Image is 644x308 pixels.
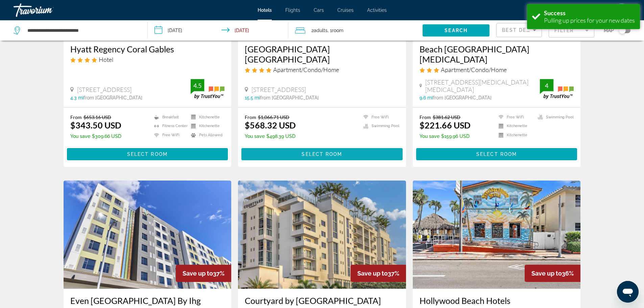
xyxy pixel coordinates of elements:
a: Cars [314,7,324,13]
span: Save up to [531,270,562,277]
p: $309.66 USD [70,134,121,139]
div: 4 star Hotel [70,56,225,63]
a: Activities [367,7,387,13]
button: User Menu [613,3,630,17]
a: Beach [GEOGRAPHIC_DATA][MEDICAL_DATA] [420,44,574,64]
span: From [420,114,431,120]
li: Fitness Center [151,123,188,129]
p: $159.96 USD [420,134,471,139]
button: Select Room [416,148,577,160]
a: Even [GEOGRAPHIC_DATA] By Ihg [70,295,225,306]
span: [STREET_ADDRESS] [252,86,306,93]
li: Free WiFi [360,114,399,120]
span: 15.5 mi [245,95,260,100]
a: Select Room [67,149,228,157]
span: You save [70,134,90,139]
del: $653.16 USD [84,114,111,120]
span: From [70,114,82,120]
li: Swimming Pool [534,114,574,120]
span: Adults [314,28,328,33]
button: Filter [549,23,594,38]
li: Kitchenette [495,132,534,138]
a: Hyatt Regency Coral Gables [70,44,225,54]
button: Search [423,24,490,37]
li: Free WiFi [151,132,188,138]
button: Select Room [67,148,228,160]
button: Travelers: 2 adults, 0 children [288,20,423,41]
span: from [GEOGRAPHIC_DATA] [433,95,492,100]
span: [STREET_ADDRESS] [77,86,132,93]
a: Travorium [14,1,81,19]
a: [GEOGRAPHIC_DATA] [GEOGRAPHIC_DATA] [245,44,399,64]
span: , 1 [328,26,343,35]
a: Cruises [337,7,354,13]
span: from [GEOGRAPHIC_DATA] [84,95,142,100]
div: 4 [540,81,553,90]
mat-select: Sort by [502,26,536,34]
li: Kitchenette [188,123,224,129]
li: Breakfast [151,114,188,120]
li: Kitchenette [188,114,224,120]
span: [STREET_ADDRESS][MEDICAL_DATA][MEDICAL_DATA] [425,78,540,93]
p: $498.39 USD [245,134,296,139]
a: Select Room [416,149,577,157]
del: $1,066.71 USD [258,114,289,120]
span: Select Room [127,151,168,157]
div: Success [544,9,635,17]
ins: $221.66 USD [420,120,471,130]
div: 4 star Apartment [245,66,399,73]
span: 9.6 mi [420,95,433,100]
span: Hotel [99,56,113,63]
span: Best Deals [502,27,537,33]
img: trustyou-badge.svg [540,79,574,99]
button: Check-in date: Sep 18, 2025 Check-out date: Sep 20, 2025 [148,20,289,41]
a: Hotels [258,7,272,13]
span: Select Room [302,151,342,157]
ins: $568.32 USD [245,120,296,130]
li: Kitchenette [495,123,534,129]
iframe: Button to launch messaging window [617,281,639,303]
button: Select Room [241,148,403,160]
span: From [245,114,256,120]
span: Apartment/Condo/Home [273,66,339,73]
img: Hotel image [413,181,581,289]
span: You save [420,134,439,139]
li: Free WiFi [495,114,534,120]
button: Toggle map [614,27,630,33]
div: 37% [351,265,406,282]
img: Hotel image [238,181,406,289]
span: Map [604,26,614,35]
img: Hotel image [64,181,232,289]
img: trustyou-badge.svg [191,79,224,99]
a: Hollywood Beach Hotels [420,295,574,306]
div: 3 star Apartment [420,66,574,73]
span: You save [245,134,265,139]
span: Save up to [183,270,213,277]
del: $381.62 USD [433,114,460,120]
span: Room [332,28,343,33]
span: Flights [285,7,300,13]
div: 37% [176,265,231,282]
li: Pets Allowed [188,132,224,138]
span: Select Room [476,151,517,157]
span: Save up to [357,270,388,277]
div: 36% [525,265,580,282]
div: 4.5 [191,81,204,90]
ins: $343.50 USD [70,120,121,130]
span: 2 [311,26,328,35]
span: Search [445,28,468,33]
div: Pulling up prices for your new dates [544,17,635,24]
li: Swimming Pool [360,123,399,129]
